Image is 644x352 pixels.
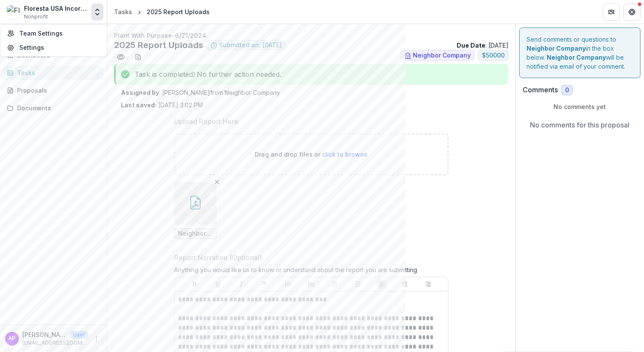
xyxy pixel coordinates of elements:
[353,279,363,289] button: Ordered List
[114,40,203,50] h2: 2025 Report Uploads
[17,68,96,77] div: Tasks
[330,279,340,289] button: Bullet List
[527,45,586,52] strong: Neighbor Company
[114,7,132,16] div: Tasks
[174,266,448,277] div: Anything you would like us to know or understand about the report you are submitting
[9,336,16,341] div: Allie Plasek
[3,66,103,80] a: Tasks
[3,101,103,115] a: Documents
[121,101,156,109] strong: Last saved:
[565,87,569,94] span: 0
[213,279,223,289] button: Underline
[70,331,88,339] p: User
[457,42,485,49] strong: Due Date
[111,6,135,18] a: Tasks
[457,41,509,50] p: : [DATE]
[114,31,509,40] p: Plant With Purpose-6/21/2024
[219,42,282,49] span: Submitted on: [DATE]
[121,89,159,96] strong: Assigned by
[255,150,368,159] p: Drag and drop files or
[174,252,262,263] p: Report Narrative (Optional)
[236,279,247,289] button: Italicize
[22,339,88,347] p: [EMAIL_ADDRESS][DOMAIN_NAME]
[530,120,630,130] p: No comments for this proposal
[114,64,509,85] div: Task is completed! No further action needed.
[178,230,213,237] span: Neighbor Company Report.pdf
[7,5,21,19] img: Floresta USA Incorporated
[523,102,637,111] p: No comments yet
[603,3,620,21] button: Partners
[24,13,48,21] span: Nonprofit
[114,50,128,64] button: Preview 74e60b47-697f-4fca-8406-c02a0b85622d.pdf
[376,279,387,289] button: Align Left
[190,279,200,289] button: Bold
[174,116,238,127] p: Upload Report Here
[3,83,103,97] a: Proposals
[174,182,217,239] div: Remove FileNeighbor Company Report.pdf
[423,279,433,289] button: Align Right
[121,100,203,109] p: [DATE] 3:02 PM
[131,50,145,64] button: download-word-button
[17,103,96,112] div: Documents
[17,86,96,95] div: Proposals
[147,7,210,16] div: 2025 Report Uploads
[121,88,502,97] p: : [PERSON_NAME] from Neighbor Company
[523,86,558,94] h2: Comments
[24,4,88,13] div: Floresta USA Incorporated
[111,6,213,18] nav: breadcrumb
[91,3,103,21] button: Open entity switcher
[212,177,222,187] button: Remove File
[519,27,641,78] div: Send comments or questions to in the box below. will be notified via email of your comment.
[91,334,102,344] button: More
[259,279,270,289] button: Strike
[482,52,505,59] span: $ 50000
[547,54,606,61] strong: Neighbor Company
[623,3,641,21] button: Get Help
[283,279,293,289] button: Heading 1
[22,330,67,339] p: [PERSON_NAME]
[413,52,471,59] span: Neighbor Company
[322,151,368,158] span: click to browse
[400,279,410,289] button: Align Center
[306,279,316,289] button: Heading 2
